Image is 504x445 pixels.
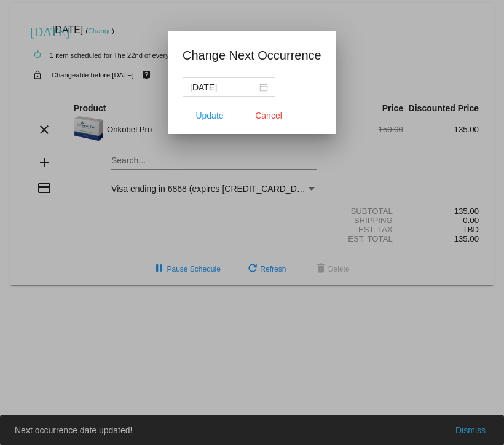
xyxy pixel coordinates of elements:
button: Close dialog [242,104,296,127]
input: Select date [190,81,257,94]
span: Cancel [255,111,282,120]
span: Update [196,111,224,120]
h1: Change Next Occurrence [183,45,321,65]
button: Update [183,104,237,127]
